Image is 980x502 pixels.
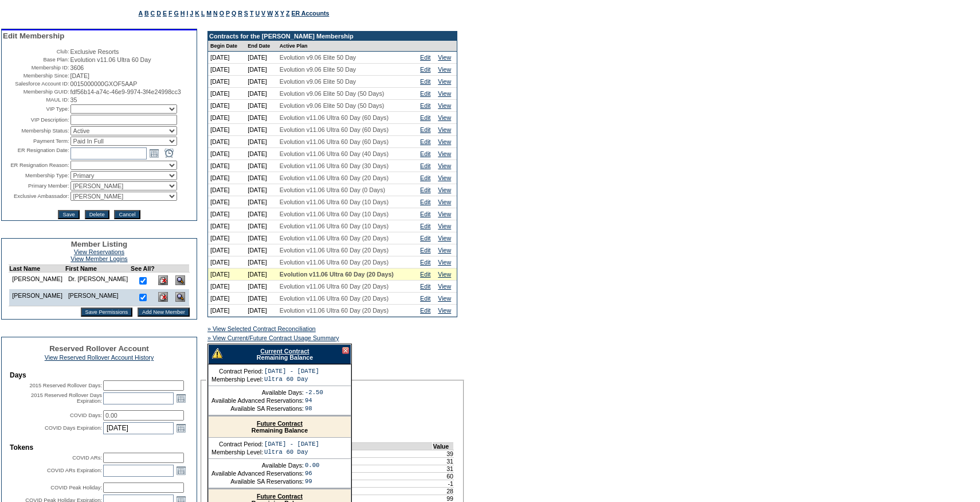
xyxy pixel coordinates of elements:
[255,10,260,17] a: U
[280,295,389,302] span: Evolution v11.06 Ultra 60 Day (20 Days)
[3,64,69,71] td: Membership ID:
[420,114,430,121] a: Edit
[245,160,277,172] td: [DATE]
[264,449,319,456] td: Ultra 60 Day
[420,186,430,193] a: Edit
[245,281,277,293] td: [DATE]
[245,52,277,64] td: [DATE]
[420,138,430,145] a: Edit
[208,64,245,76] td: [DATE]
[70,64,84,71] span: 3606
[420,247,430,254] a: Edit
[280,10,284,17] a: Y
[212,348,222,359] img: There are insufficient days and/or tokens to cover this reservation
[280,102,384,109] span: Evolution v9.06 Elite 50 Day (50 Days)
[156,10,161,17] a: D
[438,223,451,229] a: View
[219,10,224,17] a: O
[257,493,303,500] a: Future Contract
[438,66,451,73] a: View
[3,96,69,103] td: MAUL ID:
[264,441,319,447] td: [DATE] - [DATE]
[208,124,245,136] td: [DATE]
[245,244,277,256] td: [DATE]
[45,425,102,431] label: COVID Days Expiration:
[208,136,245,148] td: [DATE]
[433,480,454,487] td: -1
[433,495,454,502] td: 99
[291,10,329,17] a: ER Accounts
[264,368,319,375] td: [DATE] - [DATE]
[433,442,454,450] td: Value
[420,295,430,302] a: Edit
[70,56,151,63] span: Evolution v11.06 Ultra 60 Day
[208,112,245,124] td: [DATE]
[3,147,69,159] td: ER Resignation Date:
[175,275,185,285] img: View Dashboard
[245,184,277,196] td: [DATE]
[211,405,304,412] td: Available SA Reservations:
[245,100,277,112] td: [DATE]
[438,78,451,85] a: View
[3,104,69,114] td: VIP Type:
[420,66,430,73] a: Edit
[208,100,245,112] td: [DATE]
[208,344,351,364] div: Remaining Balance
[420,90,430,97] a: Edit
[201,10,205,17] a: L
[45,354,154,361] a: View Reserved Rollover Account History
[238,10,242,17] a: R
[186,10,188,17] a: I
[305,462,320,469] td: 0.00
[10,371,189,379] td: Days
[245,41,277,52] td: End Date
[280,162,389,169] span: Evolution v11.06 Ultra 60 Day (30 Days)
[85,210,109,219] input: Delete
[226,10,230,17] a: P
[70,48,119,55] span: Exclusive Resorts
[208,268,245,281] td: [DATE]
[206,377,252,384] legend: Contract Details
[163,147,175,159] a: Open the time view popup.
[305,470,320,477] td: 96
[3,126,69,135] td: Membership Status:
[208,172,245,184] td: [DATE]
[433,487,454,495] td: 28
[438,54,451,61] a: View
[438,162,451,169] a: View
[144,10,149,17] a: B
[277,41,418,52] td: Active Plan
[280,138,389,145] span: Evolution v11.06 Ultra 60 Day (60 Days)
[438,283,451,290] a: View
[47,468,102,473] label: COVID ARs Expiration:
[286,10,290,17] a: Z
[175,292,185,302] img: View Dashboard
[65,265,131,273] td: First Name
[211,389,304,396] td: Available Days:
[305,478,320,485] td: 99
[250,10,254,17] a: T
[208,256,245,268] td: [DATE]
[3,137,69,146] td: Payment Term:
[420,235,430,242] a: Edit
[280,235,389,242] span: Evolution v11.06 Ultra 60 Day (20 Days)
[264,376,319,383] td: Ultra 60 Day
[438,186,451,193] a: View
[211,397,304,404] td: Available Advanced Reservations:
[3,115,69,125] td: VIP Description:
[420,271,430,278] a: Edit
[148,147,160,159] a: Open the calendar popup.
[420,150,430,157] a: Edit
[438,271,451,278] a: View
[208,184,245,196] td: [DATE]
[9,265,65,273] td: Last Name
[139,10,143,17] a: A
[207,334,339,341] a: » View Current/Future Contract Usage Summary
[70,255,127,262] a: View Member Logins
[208,160,245,172] td: [DATE]
[433,465,454,472] td: 31
[420,126,430,133] a: Edit
[174,10,178,17] a: G
[70,72,90,79] span: [DATE]
[208,244,245,256] td: [DATE]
